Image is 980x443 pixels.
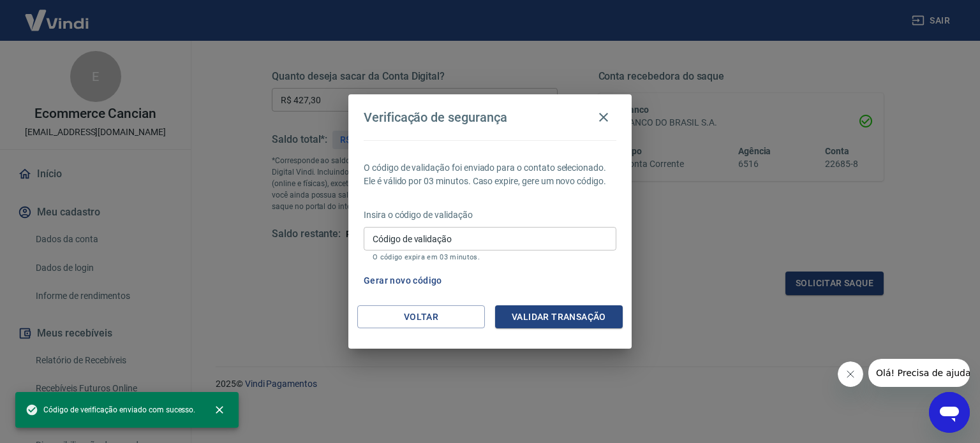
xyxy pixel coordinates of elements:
[868,359,970,387] iframe: Mensagem da empresa
[364,208,616,222] p: Insira o código de validação
[838,361,863,387] iframe: Fechar mensagem
[8,9,107,19] span: Olá! Precisa de ajuda?
[359,269,447,293] button: Gerar novo código
[373,253,607,261] p: O código expira em 03 minutos.
[364,161,616,188] p: O código de validação foi enviado para o contato selecionado. Ele é válido por 03 minutos. Caso e...
[205,396,234,424] button: close
[26,403,195,416] span: Código de verificação enviado com sucesso.
[364,110,507,125] h4: Verificação de segurança
[929,392,970,433] iframe: Botão para abrir a janela de mensagens
[495,305,623,329] button: Validar transação
[357,305,485,329] button: Voltar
